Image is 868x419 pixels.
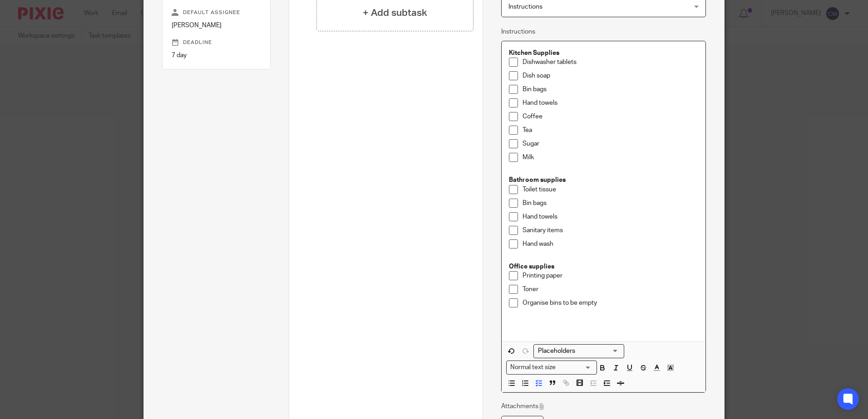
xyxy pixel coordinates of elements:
p: Tea [523,126,699,135]
p: Dish soap [523,71,699,80]
p: Sanitary items [523,226,699,235]
label: Instructions [501,27,535,36]
p: Sugar [523,139,699,148]
p: Bin bags [523,199,699,208]
p: Hand towels [523,212,699,221]
p: Toilet tissue [523,185,699,194]
div: Search for option [506,361,597,375]
span: Instructions [508,4,542,10]
p: Default assignee [172,9,261,16]
p: Organise bins to be empty [523,298,699,307]
p: 7 day [172,51,261,60]
p: Dishwasher tablets [523,58,699,67]
input: Search for option [535,346,619,356]
h4: + Add subtask [363,6,427,20]
p: Bin bags [523,85,699,94]
p: Hand towels [523,98,699,107]
strong: Bathroom supplies [509,177,566,183]
strong: Kitchen Supplies [509,50,559,56]
input: Search for option [558,363,591,372]
p: [PERSON_NAME] [172,21,261,30]
span: Normal text size [508,363,558,372]
p: Deadline [172,39,261,46]
p: Coffee [523,112,699,121]
p: Toner [523,285,699,294]
div: Search for option [533,344,624,358]
p: Printing paper [523,271,699,280]
div: Placeholders [533,344,624,358]
strong: Office supplies [509,263,554,270]
p: Hand wash [523,239,699,248]
p: Milk [523,153,699,162]
div: Text styles [506,361,597,375]
p: Attachments [501,402,545,411]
